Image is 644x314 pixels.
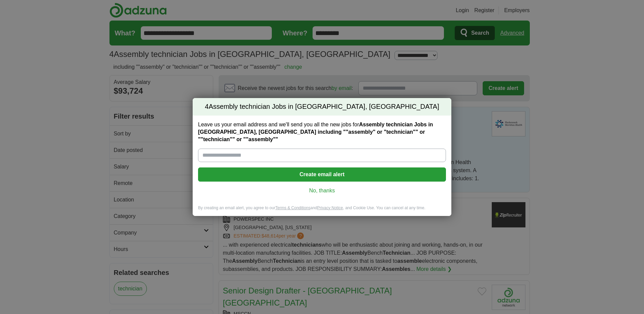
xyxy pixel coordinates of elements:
label: Leave us your email address and we'll send you all the new jobs for [198,121,446,143]
a: Privacy Notice [317,206,343,210]
h2: Assembly technician Jobs in [GEOGRAPHIC_DATA], [GEOGRAPHIC_DATA] [193,98,451,116]
a: Terms & Conditions [275,206,310,210]
div: By creating an email alert, you agree to our and , and Cookie Use. You can cancel at any time. [193,205,451,216]
button: Create email alert [198,167,446,182]
span: 4 [205,102,208,112]
strong: Assembly technician Jobs in [GEOGRAPHIC_DATA], [GEOGRAPHIC_DATA] including ""assembly" or "techni... [198,122,433,142]
a: No, thanks [203,187,441,194]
